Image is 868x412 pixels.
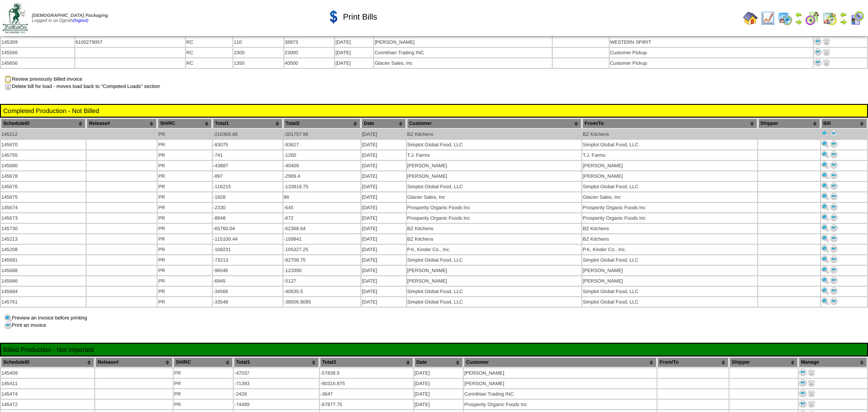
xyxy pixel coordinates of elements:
[158,161,211,170] td: PR
[174,400,233,409] td: PR
[743,11,758,26] img: home.gif
[850,11,864,26] img: calendarcustomer.gif
[808,379,815,386] img: delete.gif
[361,150,406,160] td: [DATE]
[830,287,837,294] img: Print
[1,129,86,139] td: 145212
[407,118,581,129] th: Customer
[213,171,282,181] td: -897
[464,357,657,367] th: Customer
[407,255,581,265] td: Simplot Global Food, LLC
[327,10,341,24] img: dollar.gif
[361,297,406,307] td: [DATE]
[283,171,360,181] td: -2909.4
[335,58,373,68] td: [DATE]
[407,276,581,286] td: [PERSON_NAME]
[840,11,847,18] img: arrowleft.gif
[414,357,463,367] th: Date
[830,193,837,200] img: Print
[582,234,757,244] td: BZ Kitchens
[158,224,211,233] td: PR
[320,400,413,409] td: -67877.75
[407,213,581,223] td: Prosperity Organic Foods Inc
[407,234,581,244] td: BZ Kitchens
[283,129,360,139] td: -201757.96
[822,140,829,148] img: Print
[75,37,185,47] td: 6100279057
[822,256,829,263] img: Print
[822,287,829,294] img: Print
[582,118,757,129] th: From/To
[3,107,865,115] td: Completed Production - Not Billed
[1,192,86,202] td: 145675
[213,266,282,275] td: -96046
[361,245,406,254] td: [DATE]
[414,389,463,399] td: [DATE]
[822,266,829,273] img: Print
[1,150,86,160] td: 145755
[174,357,233,367] th: SH/RC
[234,400,319,409] td: -74489
[799,379,806,386] img: Print
[283,245,360,254] td: -105327.25
[582,140,757,149] td: Simplot Global Food, LLC
[320,357,413,367] th: Total2
[361,118,406,129] th: Date
[840,18,847,26] img: arrowright.gif
[5,76,12,83] img: clipboard.gif
[814,38,822,45] img: Print
[186,37,232,47] td: RC
[822,298,829,305] img: Print
[582,255,757,265] td: Simplot Global Food, LLC
[32,13,108,23] span: Logged in as Dgroth
[830,203,837,211] img: Print
[283,118,360,129] th: Total2
[361,213,406,223] td: [DATE]
[283,266,360,275] td: -123390
[464,389,657,399] td: Corinthian Trading INC
[814,59,822,66] img: Print
[582,224,757,233] td: BZ Kitchens
[1,276,86,286] td: 145686
[758,118,820,129] th: Shipper
[213,297,282,307] td: -33548
[174,389,233,399] td: PR
[361,161,406,170] td: [DATE]
[407,192,581,202] td: Glacier Sales, Inc
[213,182,282,191] td: -116215
[822,214,829,221] img: Print
[73,18,88,23] a: (logout)
[284,37,334,47] td: 38973
[610,58,813,68] td: Customer Pickup
[823,38,830,45] img: delete.gif
[799,357,867,367] th: Manage
[830,235,837,242] img: Print
[335,48,373,57] td: [DATE]
[822,151,829,158] img: Print
[582,129,757,139] td: BZ Kitchens
[407,297,581,307] td: Simplot Global Food, LLC
[830,140,837,148] img: Print
[320,379,413,388] td: -90316.875
[283,287,360,296] td: -40635.5
[830,130,837,137] img: Print
[582,213,757,223] td: Prosperity Organic Foods Inc
[830,277,837,284] img: Print
[799,369,806,376] img: Print
[335,37,373,47] td: [DATE]
[5,314,12,322] img: preview.gif
[233,48,283,57] td: 2300
[213,150,282,160] td: -741
[610,48,813,57] td: Customer Pickup
[283,140,360,149] td: -93627
[158,213,211,223] td: PR
[1,182,86,191] td: 145676
[582,287,757,296] td: Simplot Global Food, LLC
[830,182,837,190] img: Print
[361,171,406,181] td: [DATE]
[407,266,581,275] td: [PERSON_NAME]
[1,48,74,57] td: 145566
[830,214,837,221] img: Print
[830,224,837,232] img: Print
[1,58,74,68] td: 145656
